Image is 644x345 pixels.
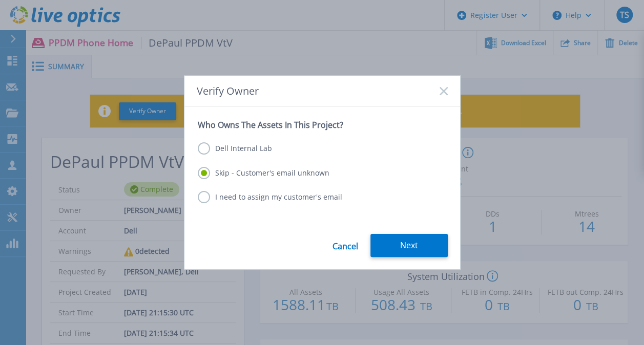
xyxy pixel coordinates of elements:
label: Dell Internal Lab [198,142,272,155]
a: Cancel [333,234,358,257]
p: Who Owns The Assets In This Project? [198,120,447,130]
label: Skip - Customer's email unknown [198,167,329,179]
span: Verify Owner [197,85,259,97]
button: Next [370,234,448,257]
label: I need to assign my customer's email [198,191,342,203]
